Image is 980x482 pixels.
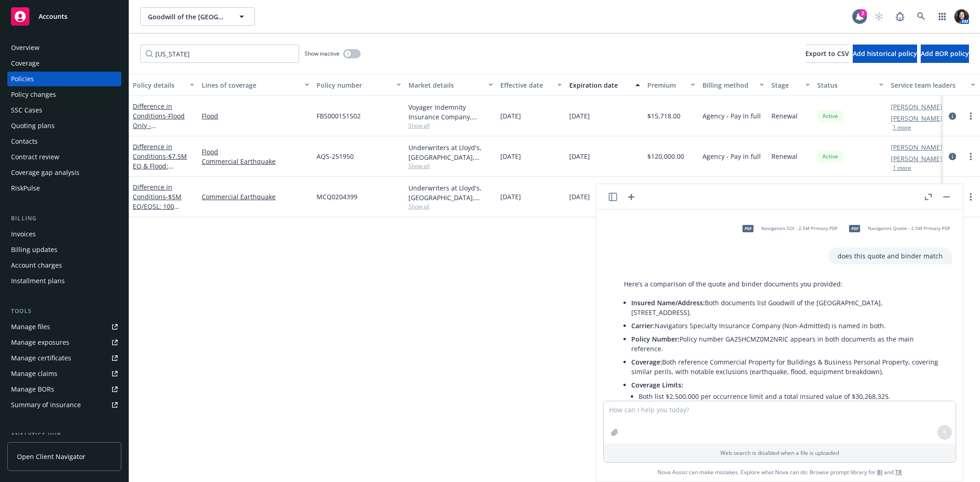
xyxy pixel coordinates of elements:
[500,151,521,161] span: [DATE]
[771,80,800,90] div: Stage
[7,56,121,71] a: Coverage
[198,74,313,96] button: Lines of coverage
[947,151,958,162] a: circleInformation
[965,191,976,202] a: more
[702,80,754,90] div: Billing method
[805,49,849,58] span: Export to CSV
[7,351,121,365] a: Manage certificates
[11,242,57,257] div: Billing updates
[129,74,198,96] button: Policy details
[133,102,191,149] a: Difference in Conditions
[317,111,361,121] span: FBS000151502
[912,7,930,26] a: Search
[569,151,590,161] span: [DATE]
[7,319,121,334] a: Manage files
[921,45,969,63] button: Add BOR policy
[859,9,867,17] div: 2
[7,382,121,397] a: Manage BORs
[305,50,340,57] span: Show inactive
[7,307,121,316] div: Tools
[891,7,909,26] a: Report a Bug
[736,217,839,240] div: PDFNavigators COI - 2.5M Primary.PDF
[702,111,761,121] span: Agency - Pay in full
[7,134,121,149] a: Contacts
[853,49,917,58] span: Add historical policy
[7,103,121,118] a: SSC Cases
[566,74,644,96] button: Expiration date
[891,142,942,152] a: [PERSON_NAME]
[11,40,40,55] div: Overview
[11,274,65,288] div: Installment plans
[313,74,405,96] button: Policy number
[702,151,761,161] span: Agency - Pay in full
[7,274,121,288] a: Installment plans
[569,111,590,121] span: [DATE]
[7,242,121,257] a: Billing updates
[11,351,71,365] div: Manage certificates
[500,192,521,202] span: [DATE]
[408,102,493,122] div: Voyager Indemnity Insurance Company, Assurant, Amwins
[11,382,54,397] div: Manage BORs
[647,80,685,90] div: Premium
[761,225,838,231] span: Navigators COI - 2.5M Primary.PDF
[7,398,121,412] a: Summary of insurance
[742,225,753,232] span: PDF
[408,80,483,90] div: Market details
[569,192,590,202] span: [DATE]
[7,366,121,381] a: Manage claims
[11,103,42,118] div: SSC Cases
[609,449,950,457] p: Web search is disabled when a file is uploaded
[317,80,391,90] div: Policy number
[771,111,798,121] span: Renewal
[11,258,62,273] div: Account charges
[408,183,493,202] div: Underwriters at Lloyd's, [GEOGRAPHIC_DATA], [PERSON_NAME] of [GEOGRAPHIC_DATA], [GEOGRAPHIC_DATA]
[631,319,943,332] li: Navigators Specialty Insurance Company (Non-Admitted) is named in both.
[7,165,121,180] a: Coverage gap analysis
[954,9,969,24] img: photo
[408,202,493,210] span: Show all
[644,74,699,96] button: Premium
[7,4,121,29] a: Accounts
[202,80,299,90] div: Lines of coverage
[408,162,493,170] span: Show all
[817,80,873,90] div: Status
[814,74,887,96] button: Status
[202,111,309,121] a: Flood
[868,225,950,231] span: Navigators Quote - 2.5M Primary.PDF
[11,335,69,350] div: Manage exposures
[140,45,299,63] input: Filter by keyword...
[39,13,68,20] span: Accounts
[17,452,85,461] span: Open Client Navigator
[11,366,57,381] div: Manage claims
[133,142,191,190] a: Difference in Conditions
[202,192,309,202] a: Commercial Earthquake
[500,80,552,90] div: Effective date
[11,181,40,196] div: RiskPulse
[7,335,121,350] a: Manage exposures
[202,157,309,166] a: Commercial Earthquake
[699,74,768,96] button: Billing method
[140,7,255,26] button: Goodwill of the [GEOGRAPHIC_DATA]
[838,251,943,261] p: does this quote and binder match
[11,150,59,164] div: Contract review
[891,102,942,112] a: [PERSON_NAME]
[7,72,121,86] a: Policies
[631,321,655,330] span: Carrier:
[7,431,121,440] div: Analytics hub
[933,7,952,26] a: Switch app
[408,143,493,162] div: Underwriters at Lloyd's, [GEOGRAPHIC_DATA], [PERSON_NAME] of [GEOGRAPHIC_DATA], [GEOGRAPHIC_DATA]
[877,468,883,476] a: BI
[11,227,36,241] div: Invoices
[853,45,917,63] button: Add historical policy
[891,113,942,123] a: [PERSON_NAME]
[11,134,38,149] div: Contacts
[133,80,184,90] div: Policy details
[647,151,684,161] span: $120,000.00
[647,111,680,121] span: $15,718.00
[849,225,860,232] span: PDF
[805,45,849,63] button: Export to CSV
[133,183,191,230] a: Difference in Conditions
[887,74,979,96] button: Service team leaders
[891,183,942,192] a: [PERSON_NAME]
